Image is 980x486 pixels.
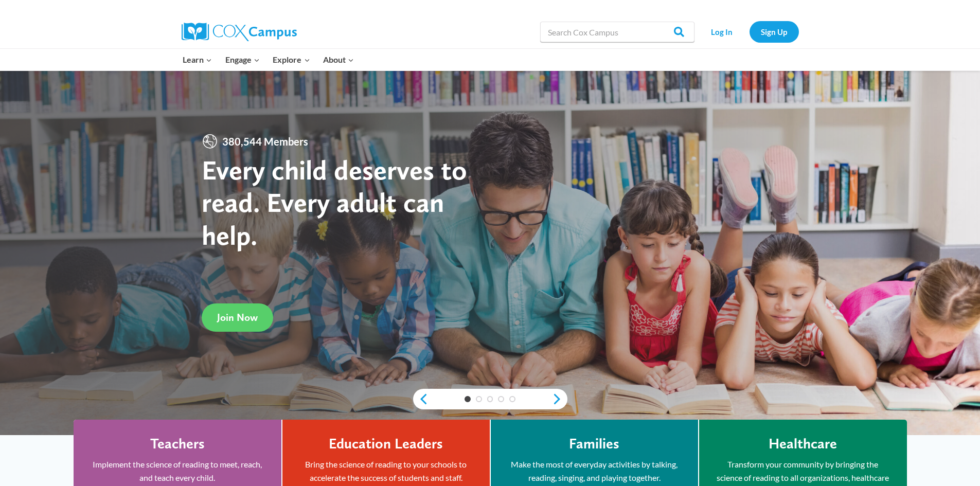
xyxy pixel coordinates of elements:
[769,435,837,453] h4: Healthcare
[506,458,683,484] p: Make the most of everyday activities by talking, reading, singing, and playing together.
[176,49,361,70] nav: Primary Navigation
[476,396,482,402] a: 2
[183,53,212,66] span: Learn
[413,389,567,409] div: content slider buttons
[218,133,312,150] span: 380,544 Members
[700,21,744,42] a: Log In
[569,435,619,453] h4: Families
[89,458,266,484] p: Implement the science of reading to meet, reach, and teach every child.
[323,53,354,66] span: About
[750,21,799,42] a: Sign Up
[225,53,260,66] span: Engage
[298,458,474,484] p: Bring the science of reading to your schools to accelerate the success of students and staff.
[329,435,443,453] h4: Education Leaders
[465,396,471,402] a: 1
[150,435,205,453] h4: Teachers
[413,393,429,405] a: previous
[540,22,694,42] input: Search Cox Campus
[498,396,504,402] a: 4
[700,21,799,42] nav: Secondary Navigation
[509,396,515,402] a: 5
[487,396,493,402] a: 3
[552,393,567,405] a: next
[182,23,297,41] img: Cox Campus
[273,53,310,66] span: Explore
[217,311,258,323] span: Join Now
[202,153,467,251] strong: Every child deserves to read. Every adult can help.
[202,303,273,332] a: Join Now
